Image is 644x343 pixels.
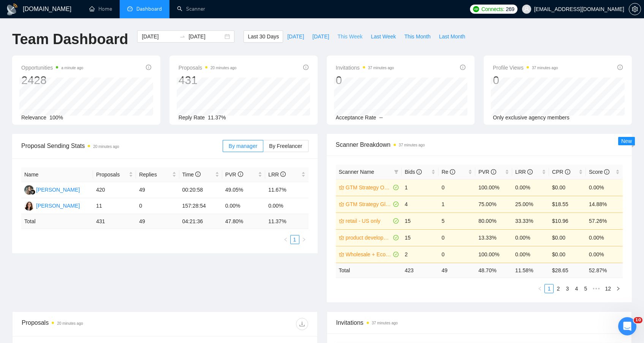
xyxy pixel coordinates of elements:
a: LK[PERSON_NAME] [24,186,80,192]
td: 80.00% [475,213,512,229]
span: Score [589,169,609,175]
span: left [283,237,288,242]
span: Proposals [179,63,237,72]
img: gigradar-bm.png [30,189,35,195]
button: [DATE] [283,30,308,43]
td: 0.00% [586,229,623,246]
td: Total [336,263,402,278]
div: 2428 [21,73,83,87]
td: 0.00% [586,246,623,263]
span: This Month [404,32,430,41]
span: 269 [506,5,514,13]
td: 49 [136,214,179,229]
time: 20 minutes ago [210,66,236,70]
td: 0.00% [265,198,308,214]
input: End date [188,32,223,41]
td: 0 [438,179,475,196]
td: 25.00% [512,196,549,213]
input: Start date [142,32,176,41]
td: 423 [402,263,438,278]
span: filter [394,170,399,174]
span: -- [379,114,383,121]
a: GTM Strategy Global [346,200,392,208]
span: info-circle [303,65,309,70]
li: 2 [554,284,563,293]
li: 5 [581,284,590,293]
li: 12 [602,284,614,293]
span: Proposals [96,170,127,179]
li: Next Page [299,235,309,244]
span: info-circle [280,171,286,177]
span: info-circle [416,169,422,175]
span: info-circle [565,169,570,175]
span: PVR [478,169,496,175]
td: 0.00% [222,198,265,214]
span: ••• [590,284,602,293]
td: 47.80 % [222,214,265,229]
a: setting [629,6,641,12]
span: LRR [515,169,533,175]
span: By Freelancer [269,143,302,149]
span: check-circle [393,202,399,207]
span: info-circle [195,171,201,177]
span: 100% [49,114,63,121]
td: $0.00 [549,179,586,196]
td: 11.67% [265,182,308,198]
time: 20 minutes ago [57,321,83,326]
span: Opportunities [21,63,83,72]
button: left [535,284,544,293]
td: 57.26% [586,213,623,229]
td: 49.05% [222,182,265,198]
span: [DATE] [287,32,304,41]
button: right [299,235,309,244]
span: PVR [225,171,243,178]
span: Relevance [21,114,46,121]
a: homeHome [89,6,112,12]
span: This Week [337,32,362,41]
th: Name [21,167,93,182]
button: Last Month [435,30,469,43]
img: LK [24,185,34,195]
td: 04:21:36 [179,214,222,229]
img: logo [6,3,18,16]
button: Last Week [367,30,400,43]
div: 431 [179,73,237,87]
span: Bids [405,169,422,175]
span: info-circle [617,65,623,70]
button: This Month [400,30,435,43]
span: crown [339,185,344,190]
td: 15 [402,229,438,246]
span: info-circle [146,65,151,70]
span: filter [392,166,400,178]
li: Next 5 Pages [590,284,602,293]
span: Acceptance Rate [336,114,377,121]
li: Previous Page [535,284,544,293]
td: 0.00% [512,246,549,263]
td: 1 [402,179,438,196]
time: 37 minutes ago [372,321,398,325]
td: $18.55 [549,196,586,213]
time: 37 minutes ago [399,143,425,147]
span: right [302,237,306,242]
span: New [621,138,632,144]
td: 0.00% [586,179,623,196]
button: download [296,318,308,330]
span: Connects: [481,5,504,13]
span: Profile Views [493,63,558,72]
li: 1 [544,284,554,293]
span: info-circle [527,169,533,175]
img: JM [24,201,34,211]
td: $0.00 [549,229,586,246]
span: Re [441,169,455,175]
a: 4 [572,284,581,293]
span: check-circle [393,235,399,240]
td: 75.00% [475,196,512,213]
span: Time [182,171,201,178]
a: JM[PERSON_NAME] [24,202,80,208]
span: Reply Rate [179,114,205,121]
span: Invitations [336,63,394,72]
span: download [296,321,308,327]
time: 37 minutes ago [532,66,558,70]
a: 2 [554,284,562,293]
a: 5 [581,284,590,293]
